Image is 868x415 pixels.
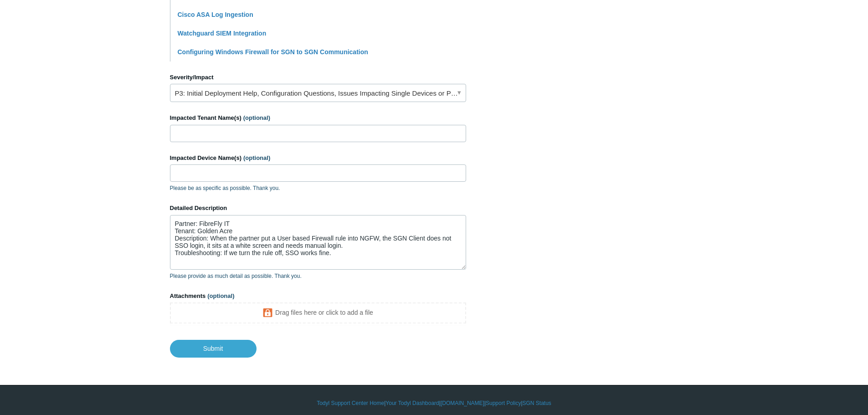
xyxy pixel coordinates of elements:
a: SGN Status [523,399,551,407]
span: (optional) [207,292,234,299]
span: (optional) [243,114,270,121]
a: Support Policy [486,399,521,407]
p: Please provide as much detail as possible. Thank you. [170,272,466,280]
label: Impacted Device Name(s) [170,154,466,163]
label: Attachments [170,292,466,301]
a: Configuring Windows Firewall for SGN to SGN Communication [178,48,368,56]
a: Todyl Support Center Home [317,399,384,407]
p: Please be as specific as possible. Thank you. [170,184,466,192]
a: Cisco ASA Log Ingestion [178,11,253,18]
a: [DOMAIN_NAME] [441,399,484,407]
label: Detailed Description [170,204,466,213]
input: Submit [170,340,257,357]
span: (optional) [243,154,270,161]
a: P3: Initial Deployment Help, Configuration Questions, Issues Impacting Single Devices or Past Out... [170,84,466,102]
label: Impacted Tenant Name(s) [170,113,466,123]
a: Your Todyl Dashboard [385,399,439,407]
label: Severity/Impact [170,73,466,82]
div: | | | | [170,399,699,407]
a: Watchguard SIEM Integration [178,30,267,37]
